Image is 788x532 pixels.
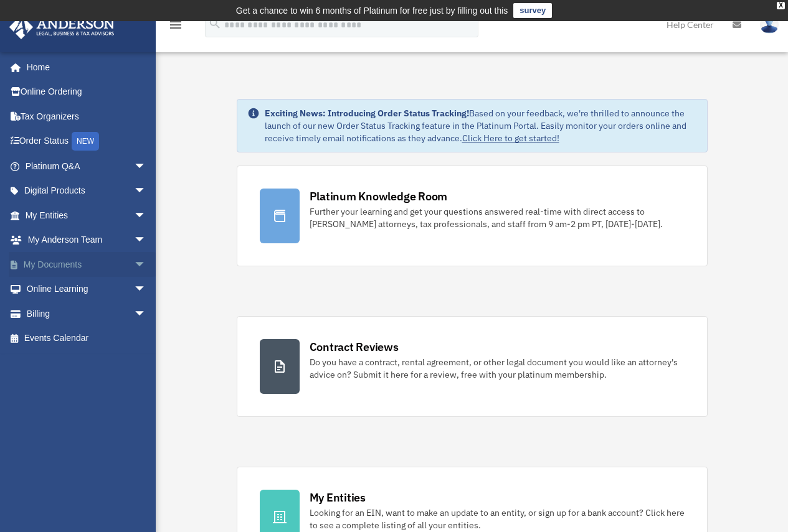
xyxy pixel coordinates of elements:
[134,154,159,179] span: arrow_drop_down
[9,104,165,129] a: Tax Organizers
[9,129,165,154] a: Order StatusNEW
[168,17,183,32] i: menu
[9,277,165,302] a: Online Learningarrow_drop_down
[9,154,165,179] a: Platinum Q&Aarrow_drop_down
[208,17,222,30] i: search
[310,205,685,230] div: Further your learning and get your questions answered real-time with direct access to [PERSON_NAM...
[9,55,159,80] a: Home
[72,132,99,151] div: NEW
[9,326,165,351] a: Events Calendar
[310,356,685,381] div: Do you have a contract, rental agreement, or other legal document you would like an attorney's ad...
[310,506,685,531] div: Looking for an EIN, want to make an update to an entity, or sign up for a bank account? Click her...
[310,339,399,355] div: Contract Reviews
[9,203,165,228] a: My Entitiesarrow_drop_down
[237,316,708,417] a: Contract Reviews Do you have a contract, rental agreement, or other legal document you would like...
[265,108,469,119] strong: Exciting News: Introducing Order Status Tracking!
[9,80,165,105] a: Online Ordering
[9,179,165,203] a: Digital Productsarrow_drop_down
[236,3,508,18] div: Get a chance to win 6 months of Platinum for free just by filling out this
[134,203,159,228] span: arrow_drop_down
[777,2,785,9] div: close
[134,252,159,278] span: arrow_drop_down
[9,301,165,326] a: Billingarrow_drop_down
[134,301,159,327] span: arrow_drop_down
[9,252,165,277] a: My Documentsarrow_drop_down
[265,107,697,144] div: Based on your feedback, we're thrilled to announce the launch of our new Order Status Tracking fe...
[462,133,559,144] a: Click Here to get started!
[310,189,448,204] div: Platinum Knowledge Room
[310,490,366,505] div: My Entities
[760,16,779,34] img: User Pic
[134,277,159,302] span: arrow_drop_down
[9,228,165,253] a: My Anderson Teamarrow_drop_down
[237,166,708,266] a: Platinum Knowledge Room Further your learning and get your questions answered real-time with dire...
[513,3,552,18] a: survey
[134,228,159,253] span: arrow_drop_down
[134,179,159,204] span: arrow_drop_down
[168,22,183,32] a: menu
[6,15,118,39] img: Anderson Advisors Platinum Portal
